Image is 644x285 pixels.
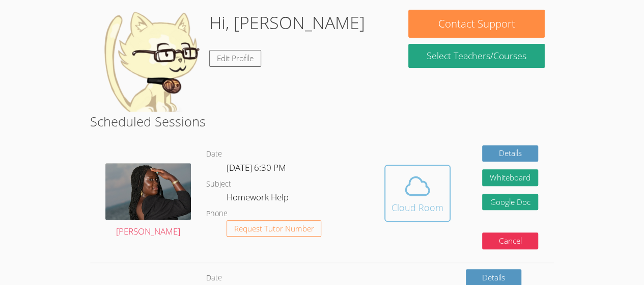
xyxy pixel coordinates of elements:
[482,169,538,186] button: Whiteboard
[90,112,554,131] h2: Scheduled Sessions
[391,200,443,215] div: Cloud Room
[99,10,201,112] img: default.png
[206,178,231,191] dt: Subject
[482,194,538,211] a: Google Doc
[384,165,451,222] button: Cloud Room
[227,190,291,208] dd: Homework Help
[482,145,538,162] a: Details
[206,208,228,220] dt: Phone
[408,10,544,38] button: Contact Support
[482,232,538,249] button: Cancel
[227,220,322,237] button: Request Tutor Number
[206,272,222,284] dt: Date
[206,148,222,161] dt: Date
[209,50,261,67] a: Edit Profile
[408,44,544,68] a: Select Teachers/Courses
[209,10,365,36] h1: Hi, [PERSON_NAME]
[227,162,286,173] span: [DATE] 6:30 PM
[234,225,314,232] span: Request Tutor Number
[105,163,191,240] a: [PERSON_NAME]
[105,163,191,220] img: avatar.png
